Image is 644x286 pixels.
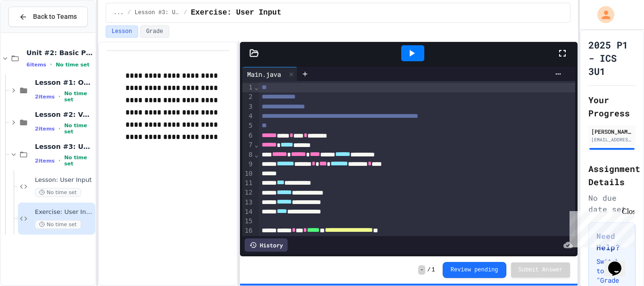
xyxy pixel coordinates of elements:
[35,208,93,216] span: Exercise: User Input
[35,78,93,87] span: Lesson #1: Output/Output Formatting
[50,61,52,68] span: •
[254,83,259,91] span: Fold line
[35,94,55,100] span: 2 items
[56,62,90,68] span: No time set
[58,157,60,164] span: •
[58,93,60,100] span: •
[245,238,288,252] div: History
[114,9,124,16] span: ...
[242,188,254,197] div: 12
[35,158,55,164] span: 2 items
[588,38,636,78] h1: 2025 P1 - ICS 3U1
[191,7,281,18] span: Exercise: User Input
[26,62,46,68] span: 6 items
[427,266,430,274] span: /
[242,217,254,226] div: 15
[242,92,254,102] div: 2
[242,121,254,131] div: 5
[35,176,93,184] span: Lesson: User Input
[33,12,77,22] span: Back to Teams
[35,110,93,119] span: Lesson #2: Variables & Data Types
[64,90,93,103] span: No time set
[4,4,65,60] div: Chat with us now!Close
[591,127,633,136] div: [PERSON_NAME]
[35,188,81,197] span: No time set
[64,123,93,135] span: No time set
[591,136,633,143] div: [EMAIL_ADDRESS][DOMAIN_NAME]
[418,265,425,275] span: -
[588,162,636,188] h2: Assignment Details
[242,83,254,92] div: 1
[443,262,506,278] button: Review pending
[64,155,93,167] span: No time set
[35,142,93,151] span: Lesson #3: User Input
[184,9,187,16] span: /
[242,150,254,160] div: 8
[254,151,259,158] span: Fold line
[106,25,138,38] button: Lesson
[242,140,254,150] div: 7
[135,9,180,16] span: Lesson #3: User Input
[242,169,254,179] div: 10
[588,93,636,120] h2: Your Progress
[242,67,297,81] div: Main.java
[432,266,435,274] span: 1
[35,220,81,229] span: No time set
[242,102,254,112] div: 3
[8,7,88,27] button: Back to Teams
[242,112,254,121] div: 4
[242,198,254,207] div: 13
[519,266,563,274] span: Submit Answer
[242,226,254,236] div: 16
[604,248,635,277] iframe: chat widget
[242,236,254,245] div: 17
[35,126,55,132] span: 2 items
[566,207,635,247] iframe: chat widget
[242,160,254,169] div: 9
[587,4,617,25] div: My Account
[242,179,254,188] div: 11
[254,141,259,148] span: Fold line
[127,9,131,16] span: /
[242,69,286,79] div: Main.java
[511,262,570,278] button: Submit Answer
[58,125,60,132] span: •
[140,25,169,38] button: Grade
[588,192,636,215] div: No due date set
[242,131,254,140] div: 6
[26,49,93,57] span: Unit #2: Basic Programming Concepts
[242,207,254,217] div: 14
